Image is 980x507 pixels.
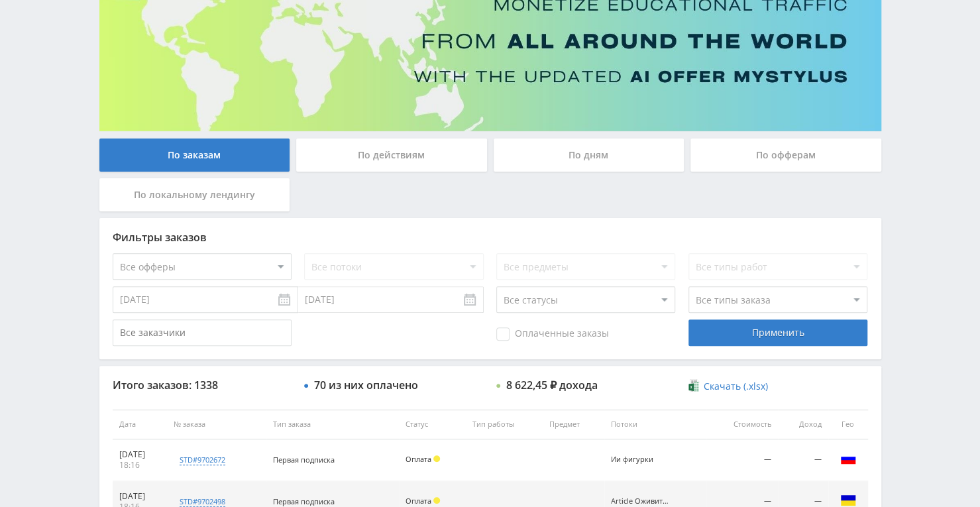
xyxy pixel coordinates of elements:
div: 18:16 [119,460,161,471]
th: № заказа [167,410,266,439]
div: Применить [688,319,867,346]
div: std#9702672 [180,455,225,465]
div: По заказам [99,139,290,172]
div: Итого заказов: 1338 [113,379,292,391]
th: Предмет [543,410,604,439]
span: Скачать (.xlsx) [704,381,768,392]
img: rus.png [840,451,856,467]
span: Оплата [406,454,431,464]
div: 8 622,45 ₽ дохода [506,379,598,391]
td: — [778,439,828,481]
th: Стоимость [706,410,778,439]
th: Дата [113,410,168,439]
div: [DATE] [119,491,161,502]
td: — [706,439,778,481]
div: По локальному лендингу [99,178,290,211]
span: Холд [433,455,440,462]
span: Первая подписка [273,455,335,465]
th: Тип заказа [266,410,399,439]
div: Ии фигурки [611,455,671,464]
div: По действиям [296,139,487,172]
div: Article Оживить фото [611,497,671,506]
div: Фильтры заказов [113,231,868,243]
span: Первая подписка [273,496,335,506]
input: Все заказчики [113,319,292,346]
div: По дням [494,139,684,172]
th: Статус [399,410,466,439]
th: Доход [778,410,828,439]
div: [DATE] [119,449,161,460]
span: Холд [433,497,440,504]
img: xlsx [688,379,700,392]
div: std#9702498 [180,496,225,507]
a: Скачать (.xlsx) [688,380,768,393]
span: Оплата [406,496,431,506]
th: Потоки [604,410,706,439]
th: Тип работы [466,410,543,439]
span: Оплаченные заказы [496,327,609,341]
div: 70 из них оплачено [314,379,418,391]
th: Гео [828,410,868,439]
div: По офферам [690,139,881,172]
